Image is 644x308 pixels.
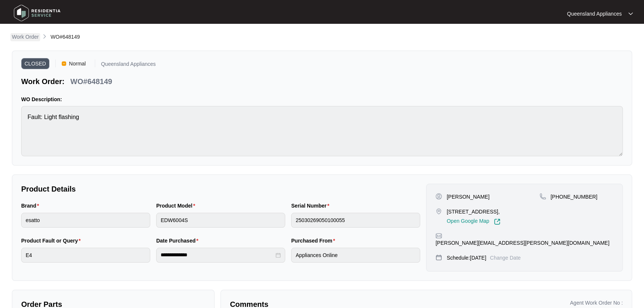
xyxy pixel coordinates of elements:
label: Product Model [156,202,198,209]
p: Work Order: [21,76,64,87]
img: map-pin [435,254,442,261]
input: Serial Number [291,213,420,228]
img: map-pin [540,193,546,200]
label: Date Purchased [156,237,201,244]
span: Normal [66,58,89,69]
a: Open Google Map [447,218,500,225]
p: Work Order [12,33,39,41]
input: Purchased From [291,248,420,263]
img: Vercel Logo [62,61,66,66]
input: Date Purchased [161,251,274,259]
p: Product Details [21,184,420,194]
label: Serial Number [291,202,332,209]
textarea: Fault: Light flashing [21,106,623,156]
img: chevron-right [42,33,48,39]
img: dropdown arrow [628,12,633,16]
img: user-pin [435,193,442,200]
p: WO#648149 [70,76,112,87]
p: WO Description: [21,96,623,103]
input: Product Fault or Query [21,248,150,263]
p: [PHONE_NUMBER] [551,193,598,200]
p: Change Date [490,254,521,262]
p: Queensland Appliances [101,61,156,69]
img: residentia service logo [11,2,63,24]
span: WO#648149 [51,34,80,40]
span: CLOSED [21,58,49,69]
img: map-pin [435,208,442,215]
label: Purchased From [291,237,338,244]
p: Queensland Appliances [567,10,622,17]
img: map-pin [435,232,442,239]
input: Product Model [156,213,285,228]
img: Link-External [494,218,500,225]
p: [PERSON_NAME] [447,193,489,200]
p: Schedule: [DATE] [447,254,486,262]
p: [STREET_ADDRESS], [447,208,500,215]
a: Work Order [10,33,40,41]
label: Brand [21,202,42,209]
p: [PERSON_NAME][EMAIL_ADDRESS][PERSON_NAME][DOMAIN_NAME] [435,239,609,247]
p: Agent Work Order No : [570,299,623,307]
label: Product Fault or Query [21,237,84,244]
input: Brand [21,213,150,228]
